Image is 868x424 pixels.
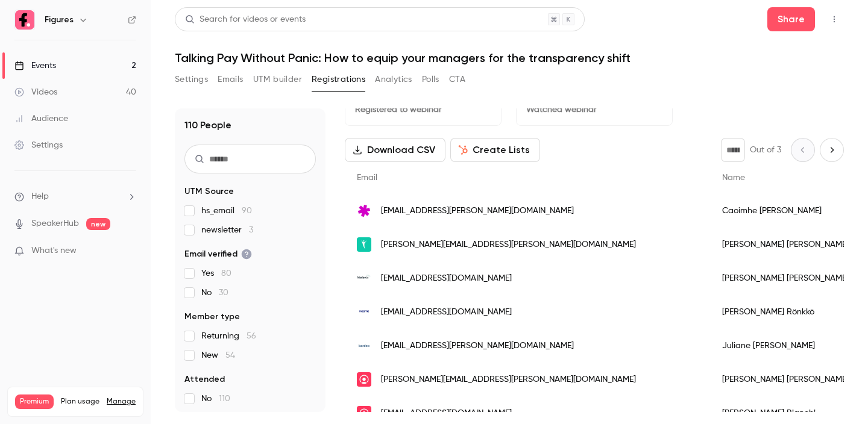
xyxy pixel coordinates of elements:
[526,104,662,116] p: Watched webinar
[381,340,574,352] span: [EMAIL_ADDRESS][PERSON_NAME][DOMAIN_NAME]
[820,138,844,162] button: Next page
[381,272,512,285] span: [EMAIL_ADDRESS][DOMAIN_NAME]
[381,205,574,217] span: [EMAIL_ADDRESS][PERSON_NAME][DOMAIN_NAME]
[31,217,79,230] a: SpeakerHub
[185,13,306,26] div: Search for videos or events
[357,173,377,182] span: Email
[449,70,465,89] button: CTA
[450,138,540,162] button: Create Lists
[219,394,230,403] span: 110
[750,144,781,156] p: Out of 3
[175,51,844,65] h1: Talking Pay Without Panic: How to equip your managers for the transparency shift
[221,269,231,278] span: 80
[357,237,371,252] img: oviva.com
[242,207,252,215] span: 90
[61,397,99,407] span: Plan usage
[201,267,231,279] span: Yes
[357,271,371,285] img: melexis.com
[375,70,412,89] button: Analytics
[381,306,512,319] span: [EMAIL_ADDRESS][DOMAIN_NAME]
[45,14,74,26] h6: Figures
[201,349,235,361] span: New
[184,373,225,385] span: Attended
[31,190,49,203] span: Help
[381,373,636,386] span: [PERSON_NAME][EMAIL_ADDRESS][PERSON_NAME][DOMAIN_NAME]
[218,70,243,89] button: Emails
[122,246,136,257] iframe: Noticeable Trigger
[201,287,228,299] span: No
[184,311,240,323] span: Member type
[357,338,371,353] img: kardex.com
[201,393,230,405] span: No
[184,185,234,198] span: UTM Source
[201,224,253,236] span: newsletter
[422,70,439,89] button: Polls
[767,7,815,31] button: Share
[722,173,745,182] span: Name
[357,305,371,319] img: neste.com
[201,330,256,342] span: Returning
[201,205,252,217] span: hs_email
[184,248,252,260] span: Email verified
[345,138,445,162] button: Download CSV
[249,226,253,234] span: 3
[247,332,256,340] span: 56
[355,104,491,116] p: Registered to webinar
[357,372,371,387] img: factorial.co
[225,351,235,360] span: 54
[175,70,208,89] button: Settings
[381,238,636,251] span: [PERSON_NAME][EMAIL_ADDRESS][PERSON_NAME][DOMAIN_NAME]
[381,407,512,420] span: [EMAIL_ADDRESS][DOMAIN_NAME]
[14,60,56,72] div: Events
[312,70,365,89] button: Registrations
[184,118,231,132] h1: 110 People
[357,406,371,420] img: factorial.co
[86,218,110,230] span: new
[14,113,68,125] div: Audience
[253,70,302,89] button: UTM builder
[14,86,57,98] div: Videos
[357,204,371,218] img: ding.com
[15,10,34,30] img: Figures
[219,288,228,297] span: 30
[31,245,77,257] span: What's new
[14,190,136,203] li: help-dropdown-opener
[15,394,54,409] span: Premium
[14,139,63,151] div: Settings
[107,397,136,407] a: Manage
